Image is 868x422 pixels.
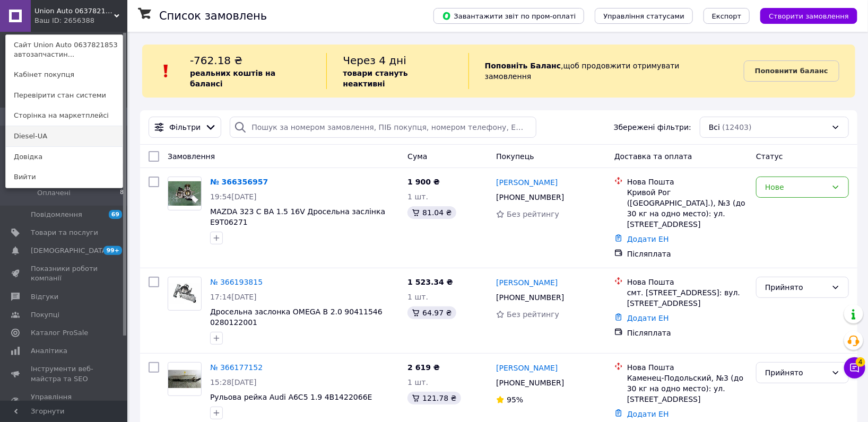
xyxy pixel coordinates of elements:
[750,11,857,20] a: Створити замовлення
[6,147,123,167] a: Довідка
[31,346,67,356] span: Аналітика
[6,35,123,65] a: Сайт Union Аuto 0637821853 автозапчастин...
[507,310,559,319] span: Без рейтингу
[407,278,453,286] span: 1 523.34 ₴
[31,292,58,302] span: Відгуки
[407,152,427,161] span: Cума
[614,152,692,161] span: Доставка та оплата
[496,193,564,201] span: [PHONE_NUMBER]
[507,395,523,404] span: 95%
[34,6,114,16] span: Union Аuto 0637821853 автозапчастини
[6,126,123,146] a: Diesel-UA
[210,293,257,301] span: 17:14[DATE]
[433,8,584,24] button: Завантажити звіт по пром-оплаті
[407,192,428,201] span: 1 шт.
[627,177,748,187] div: Нова Пошта
[507,210,559,218] span: Без рейтингу
[407,392,461,405] div: 121.78 ₴
[120,188,124,198] span: 8
[722,123,751,131] span: (12403)
[627,287,748,309] div: смт. [STREET_ADDRESS]: вул. [STREET_ADDRESS]
[856,356,865,366] span: 4
[442,11,576,21] span: Завантажити звіт по пром-оплаті
[343,69,407,88] b: товари стануть неактивні
[210,307,383,327] a: Дросельна заслонка OMEGA B 2.0 90411546 0280122001
[709,122,720,133] span: Всі
[109,210,122,219] span: 69
[190,69,275,88] b: реальних коштів на балансі
[627,187,748,230] div: Кривой Рог ([GEOGRAPHIC_DATA].), №3 (до 30 кг на одно место): ул. [STREET_ADDRESS]
[769,12,849,20] span: Створити замовлення
[190,54,242,67] span: -762.18 ₴
[627,314,669,322] a: Додати ЕН
[765,367,827,379] div: Прийнято
[31,364,98,383] span: Інструменти веб-майстра та SEO
[6,105,123,126] a: Сторінка на маркетплейсі
[468,53,744,89] div: , щоб продовжити отримувати замовлення
[496,152,534,161] span: Покупець
[168,362,202,396] a: Фото товару
[37,188,71,198] span: Оплачені
[844,357,865,379] button: Чат з покупцем4
[103,246,122,255] span: 99+
[407,178,440,186] span: 1 900 ₴
[210,178,268,186] a: № 366356957
[230,117,536,138] input: Пошук за номером замовлення, ПІБ покупця, номером телефону, Email, номером накладної
[627,373,748,405] div: Каменец-Подольский, №3 (до 30 кг на одно место): ул. [STREET_ADDRESS]
[168,181,201,206] img: Фото товару
[407,363,440,372] span: 2 619 ₴
[496,177,558,188] a: [PERSON_NAME]
[407,306,456,319] div: 64.97 ₴
[210,207,385,226] a: MAZDA 323 C BA 1.5 16V Дросельна заслінка E9T06271
[627,249,748,259] div: Післяплата
[6,167,123,187] a: Вийти
[704,8,750,24] button: Експорт
[210,363,263,372] a: № 366177152
[496,277,558,288] a: [PERSON_NAME]
[614,122,691,133] span: Збережені фільтри:
[755,67,828,75] b: Поповнити баланс
[712,12,742,20] span: Експорт
[159,10,267,22] h1: Список замовлень
[627,235,669,243] a: Додати ЕН
[496,363,558,373] a: [PERSON_NAME]
[595,8,693,24] button: Управління статусами
[169,122,201,133] span: Фільтри
[407,378,428,386] span: 1 шт.
[765,282,827,293] div: Прийнято
[627,328,748,338] div: Післяплата
[343,54,406,67] span: Через 4 дні
[496,293,564,302] span: [PHONE_NUMBER]
[6,85,123,105] a: Перевірити стан системи
[168,370,201,389] img: Фото товару
[756,152,783,161] span: Статус
[31,246,109,256] span: [DEMOGRAPHIC_DATA]
[31,264,98,283] span: Показники роботи компанії
[210,278,263,286] a: № 366193815
[34,16,79,25] div: Ваш ID: 2656388
[760,8,857,24] button: Створити замовлення
[407,293,428,301] span: 1 шт.
[31,328,88,338] span: Каталог ProSale
[210,192,257,201] span: 19:54[DATE]
[210,393,372,401] a: Рульова рейка Audi A6C5 1.9 4B1422066E
[31,210,82,219] span: Повідомлення
[31,392,98,411] span: Управління сайтом
[210,378,257,386] span: 15:28[DATE]
[31,310,59,320] span: Покупці
[407,206,456,219] div: 81.04 ₴
[158,63,174,79] img: :exclamation:
[765,181,827,193] div: Нове
[627,277,748,287] div: Нова Пошта
[168,283,201,305] img: Фото товару
[168,152,215,161] span: Замовлення
[603,12,684,20] span: Управління статусами
[485,61,561,70] b: Поповніть Баланс
[168,277,202,311] a: Фото товару
[627,362,748,373] div: Нова Пошта
[31,228,98,238] span: Товари та послуги
[744,60,839,82] a: Поповнити баланс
